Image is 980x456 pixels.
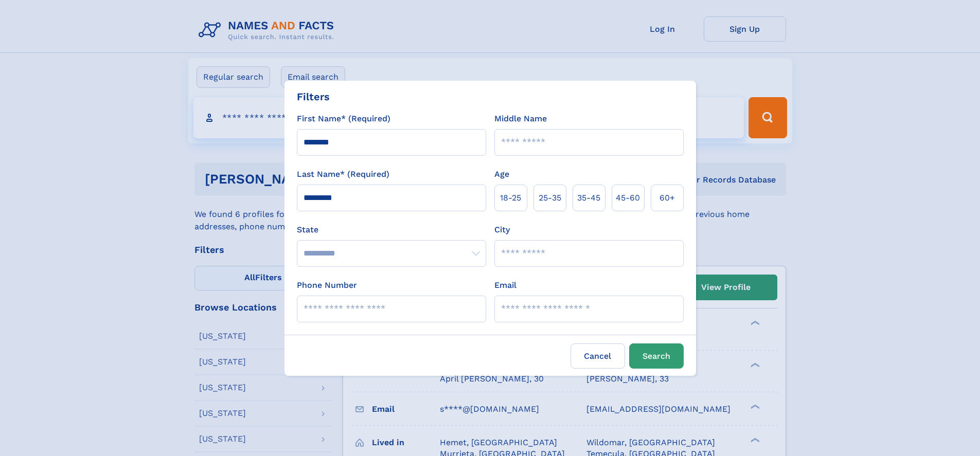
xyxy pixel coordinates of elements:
span: 25‑35 [539,192,561,204]
label: City [494,224,510,236]
div: Filters [297,89,330,104]
label: Age [494,168,509,180]
label: First Name* (Required) [297,113,390,125]
label: Cancel [571,343,625,369]
label: Last Name* (Required) [297,168,389,180]
span: 18‑25 [500,192,521,204]
span: 35‑45 [577,192,600,204]
label: Email [494,279,516,291]
label: Phone Number [297,279,357,291]
button: Search [629,343,684,369]
label: Middle Name [494,113,547,125]
span: 45‑60 [616,192,640,204]
span: 60+ [660,192,675,204]
label: State [297,224,486,236]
